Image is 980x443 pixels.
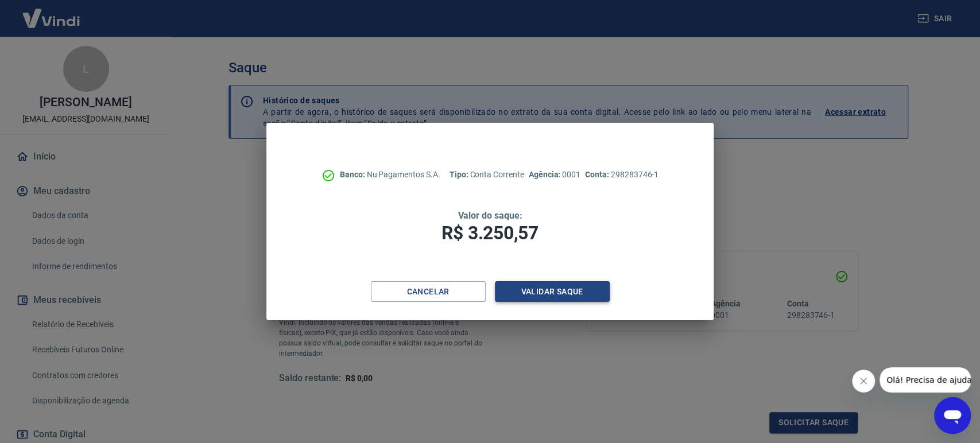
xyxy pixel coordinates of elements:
span: Valor do saque: [458,210,522,221]
span: Agência: [529,170,563,179]
button: Cancelar [371,281,486,302]
p: Conta Corrente [450,169,524,181]
span: Conta: [585,170,611,179]
iframe: Fechar mensagem [852,370,875,393]
p: 298283746-1 [585,169,659,181]
iframe: Mensagem da empresa [880,367,971,393]
span: Banco: [340,170,367,179]
span: Tipo: [450,170,470,179]
span: R$ 3.250,57 [441,222,538,244]
span: Olá! Precisa de ajuda? [7,8,96,17]
iframe: Botão para abrir a janela de mensagens [934,397,971,434]
p: 0001 [529,169,580,181]
p: Nu Pagamentos S.A. [340,169,440,181]
button: Validar saque [495,281,610,302]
